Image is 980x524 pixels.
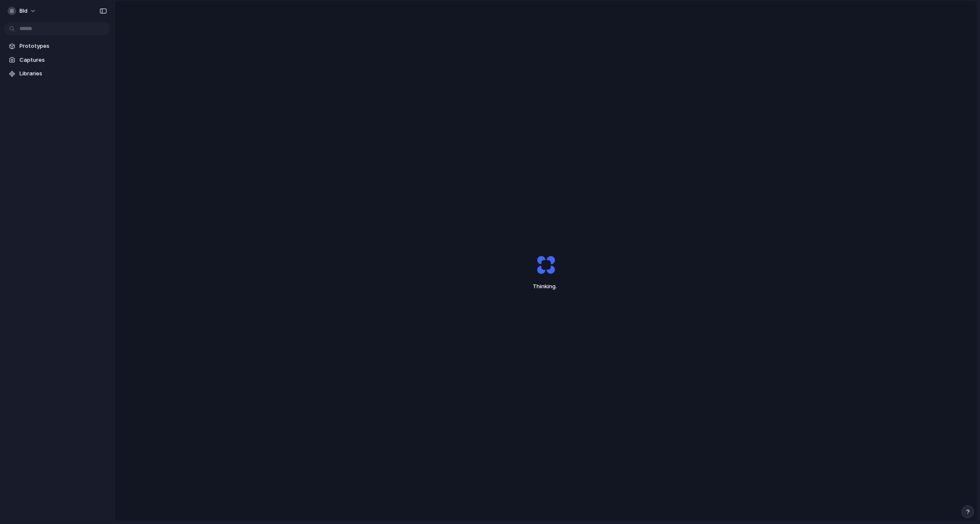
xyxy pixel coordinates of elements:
[4,54,110,66] a: Captures
[556,283,557,290] span: .
[4,4,41,18] button: bld
[517,282,575,291] span: Thinking
[19,69,107,78] span: Libraries
[19,56,107,64] span: Captures
[4,67,110,80] a: Libraries
[19,42,107,50] span: Prototypes
[4,40,110,52] a: Prototypes
[19,7,28,15] span: bld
